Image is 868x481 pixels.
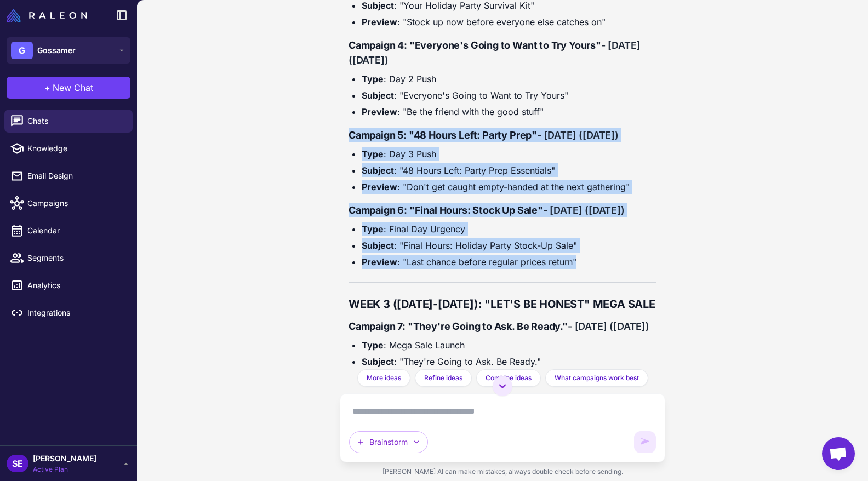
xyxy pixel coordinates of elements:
li: : Day 3 Push [362,147,656,161]
li: : "Final Hours: Holiday Party Stock-Up Sale" [362,238,656,253]
li: : Day 2 Push [362,72,656,86]
a: Campaigns [4,192,133,215]
strong: Preview [362,256,397,267]
span: Active Plan [33,465,96,474]
img: Raleon Logo [7,9,87,22]
li: : Mega Sale Launch [362,338,656,352]
button: Combine ideas [476,369,541,387]
button: Brainstorm [349,431,428,453]
li: : "Stock up now before everyone else catches on" [362,15,656,29]
li: : "Everyone's Going to Want to Try Yours" [362,88,656,102]
h4: - [DATE] ([DATE]) [349,38,656,67]
strong: Type [362,340,384,351]
span: Campaigns [27,197,124,209]
a: Segments [4,247,133,270]
div: [PERSON_NAME] AI can make mistakes, always double check before sending. [340,462,665,481]
button: Refine ideas [415,369,472,387]
strong: Type [362,148,384,159]
span: Calendar [27,225,124,237]
h4: - [DATE] ([DATE]) [349,203,656,217]
div: G [11,42,33,59]
span: More ideas [367,373,401,383]
a: Raleon Logo [7,9,92,22]
strong: Type [362,224,384,234]
strong: Type [362,73,384,84]
div: Open chat [822,437,855,470]
li: : "Be the friend with the good stuff" [362,105,656,119]
span: New Chat [53,81,93,94]
strong: Campaign 5: "48 Hours Left: Party Prep" [349,129,537,141]
strong: Subject [362,240,394,251]
span: Segments [27,252,124,264]
button: +New Chat [7,77,130,99]
li: : "48 Hours Left: Party Prep Essentials" [362,163,656,177]
span: + [44,81,50,94]
strong: Preview [362,181,397,192]
li: : "Don't get caught empty-handed at the next gathering" [362,180,656,194]
h4: - [DATE] ([DATE]) [349,128,656,142]
button: GGossamer [7,37,130,64]
span: Gossamer [37,44,76,56]
a: Analytics [4,274,133,297]
button: What campaigns work best [545,369,648,387]
a: Email Design [4,164,133,187]
span: Email Design [27,170,124,182]
strong: Campaign 6: "Final Hours: Stock Up Sale" [349,204,543,216]
h4: - [DATE] ([DATE]) [349,319,656,334]
strong: WEEK 3 ([DATE]-[DATE]): "LET'S BE HONEST" MEGA SALE [349,297,655,311]
div: SE [7,455,28,472]
strong: Preview [362,16,397,27]
span: [PERSON_NAME] [33,453,96,465]
li: : "They're Going to Ask. Be Ready." [362,354,656,369]
li: : "Last chance before regular prices return" [362,255,656,269]
button: More ideas [357,369,410,387]
strong: Subject [362,165,394,176]
span: Combine ideas [486,373,532,383]
strong: Subject [362,90,394,101]
span: What campaigns work best [555,373,639,383]
strong: Campaign 7: "They're Going to Ask. Be Ready." [349,320,568,332]
li: : Final Day Urgency [362,222,656,236]
strong: Subject [362,356,394,367]
span: Chats [27,115,124,127]
strong: Preview [362,106,397,117]
span: Integrations [27,307,124,319]
a: Integrations [4,301,133,324]
a: Knowledge [4,137,133,160]
span: Knowledge [27,142,124,154]
a: Calendar [4,219,133,242]
a: Chats [4,110,133,133]
span: Refine ideas [424,373,462,383]
strong: Campaign 4: "Everyone's Going to Want to Try Yours" [349,39,601,51]
span: Analytics [27,279,124,291]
